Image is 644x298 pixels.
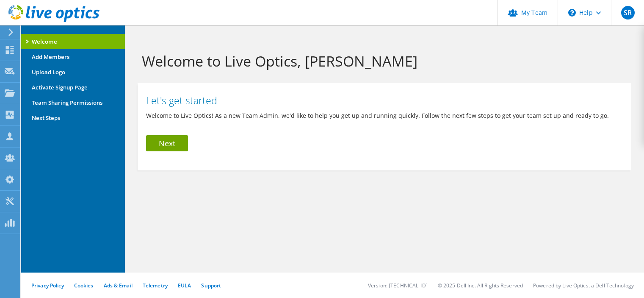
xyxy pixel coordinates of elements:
svg: \n [568,9,576,17]
a: EULA [178,282,191,289]
a: Ads & Email [104,282,133,289]
a: Next [146,135,188,151]
h2: Let's get started [146,96,623,105]
li: Next Steps [21,110,125,125]
li: Welcome [21,34,125,49]
a: Cookies [74,282,94,289]
p: Welcome to Live Optics! As a new Team Admin, we'd like to help you get up and running quickly. Fo... [146,111,623,120]
li: Powered by Live Optics, a Dell Technology [533,282,634,289]
span: SR [621,6,635,19]
a: Privacy Policy [31,282,64,289]
li: Version: [TECHNICAL_ID] [368,282,428,289]
li: Upload Logo [21,64,125,80]
li: © 2025 Dell Inc. All Rights Reserved [438,282,523,289]
h1: Welcome to Live Optics, [PERSON_NAME] [142,52,623,70]
li: Team Sharing Permissions [21,95,125,110]
li: Add Members [21,49,125,64]
a: Support [201,282,221,289]
a: Telemetry [143,282,168,289]
li: Activate Signup Page [21,80,125,95]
